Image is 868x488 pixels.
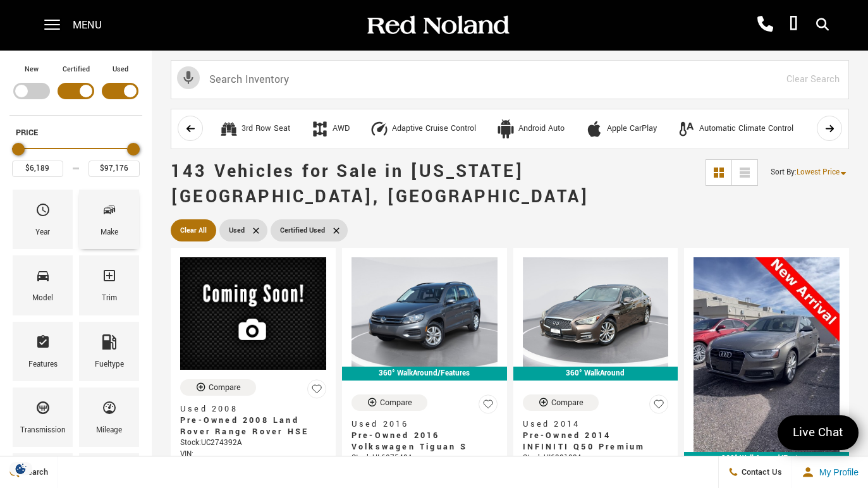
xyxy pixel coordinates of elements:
[79,322,139,381] div: FueltypeFueltype
[95,358,124,372] div: Fueltype
[13,255,73,315] div: ModelModel
[363,116,483,142] button: Adaptive Cruise ControlAdaptive Cruise Control
[79,190,139,249] div: MakeMake
[13,387,73,447] div: TransmissionTransmission
[177,66,200,89] svg: Click to toggle on voice search
[16,127,136,138] h5: Price
[738,467,782,478] span: Contact Us
[12,138,140,177] div: Price
[523,418,669,453] a: Used 2014Pre-Owned 2014 INFINITI Q50 Premium
[102,265,117,291] span: Trim
[523,453,669,464] div: Stock : UI698182A
[229,223,245,238] span: Used
[102,331,117,358] span: Fueltype
[677,119,696,138] div: Automatic Climate Control
[180,379,256,396] button: Compare Vehicle
[380,397,412,408] div: Compare
[523,430,659,453] span: Pre-Owned 2014 INFINITI Q50 Premium
[694,257,840,452] img: 2014 Audi A4 2.0T Premium Plus
[6,462,35,475] section: Click to Open Cookie Consent Modal
[351,394,427,411] button: Compare Vehicle
[670,116,800,142] button: Automatic Climate ControlAutomatic Climate Control
[28,358,58,372] div: Features
[307,379,326,404] button: Save Vehicle
[96,424,122,437] div: Mileage
[684,452,849,466] div: 360° WalkAround/Features
[585,119,604,138] div: Apple CarPlay
[310,119,329,138] div: AWD
[578,116,664,142] button: Apple CarPlayApple CarPlay
[649,394,668,419] button: Save Vehicle
[6,462,35,475] img: Opt-Out Icon
[797,167,840,178] span: Lowest Price
[113,63,128,76] label: Used
[699,123,793,135] div: Automatic Climate Control
[333,123,350,135] div: AWD
[496,119,515,138] div: Android Auto
[817,116,842,141] button: scroll right
[392,123,476,135] div: Adaptive Cruise Control
[180,403,326,437] a: Used 2008Pre-Owned 2008 Land Rover Range Rover HSE
[370,119,389,138] div: Adaptive Cruise Control
[365,15,510,37] img: Red Noland Auto Group
[171,159,589,209] span: 143 Vehicles for Sale in [US_STATE][GEOGRAPHIC_DATA], [GEOGRAPHIC_DATA]
[180,403,317,415] span: Used 2008
[180,415,317,437] span: Pre-Owned 2008 Land Rover Range Rover HSE
[513,367,678,381] div: 360° WalkAround
[9,63,142,115] div: Filter by Vehicle Type
[178,116,203,141] button: scroll left
[479,394,498,419] button: Save Vehicle
[523,257,669,367] img: 2014 INFINITI Q50 Premium
[102,397,117,424] span: Mileage
[35,226,50,240] div: Year
[102,199,117,226] span: Make
[89,161,140,177] input: Maximum
[792,456,868,488] button: Open user profile menu
[127,143,140,156] div: Maximum Price
[523,394,599,411] button: Compare Vehicle
[351,453,498,464] div: Stock : UL607548A
[607,123,657,135] div: Apple CarPlay
[101,226,118,240] div: Make
[351,418,488,430] span: Used 2016
[35,331,51,358] span: Features
[771,167,797,178] span: Sort By :
[180,449,326,472] div: VIN: [US_VEHICLE_IDENTIFICATION_NUMBER]
[518,123,565,135] div: Android Auto
[79,387,139,447] div: MileageMileage
[180,223,207,238] span: Clear All
[13,190,73,249] div: YearYear
[180,437,326,449] div: Stock : UC274392A
[12,143,25,156] div: Minimum Price
[280,223,325,238] span: Certified Used
[342,367,507,381] div: 360° WalkAround/Features
[219,119,238,138] div: 3rd Row Seat
[778,415,859,450] a: Live Chat
[102,291,117,305] div: Trim
[551,397,584,408] div: Compare
[180,257,326,370] img: 2008 Land Rover Range Rover HSE
[79,255,139,315] div: TrimTrim
[351,418,498,453] a: Used 2016Pre-Owned 2016 Volkswagen Tiguan S
[25,63,39,76] label: New
[489,116,572,142] button: Android AutoAndroid Auto
[814,467,859,477] span: My Profile
[209,382,241,393] div: Compare
[351,257,498,367] img: 2016 Volkswagen Tiguan S
[63,63,90,76] label: Certified
[13,322,73,381] div: FeaturesFeatures
[786,424,850,441] span: Live Chat
[303,116,357,142] button: AWDAWD
[20,424,66,437] div: Transmission
[35,397,51,424] span: Transmission
[35,265,51,291] span: Model
[12,161,63,177] input: Minimum
[35,199,51,226] span: Year
[351,430,488,453] span: Pre-Owned 2016 Volkswagen Tiguan S
[523,418,659,430] span: Used 2014
[241,123,290,135] div: 3rd Row Seat
[32,291,53,305] div: Model
[171,60,849,99] input: Search Inventory
[212,116,297,142] button: 3rd Row Seat3rd Row Seat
